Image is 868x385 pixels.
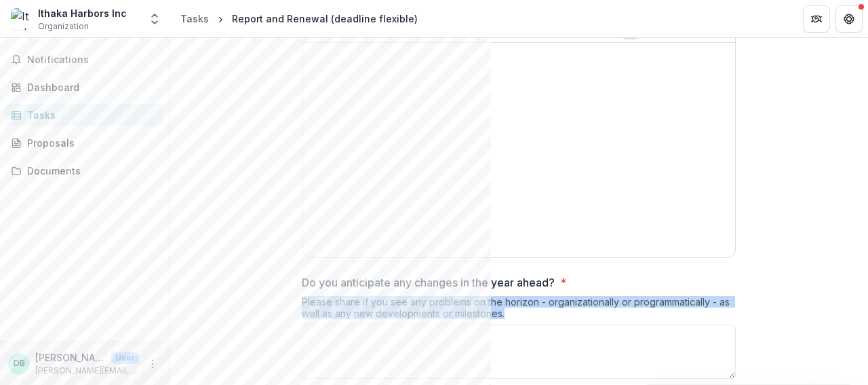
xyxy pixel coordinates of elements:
a: Documents [5,160,163,182]
img: Ithaka Harbors Inc [11,8,33,30]
button: More [144,356,161,372]
div: Tasks [27,108,153,122]
div: Daniel Braun [14,359,25,368]
div: Dashboard [27,80,153,94]
div: Report and Renewal (deadline flexible) [232,12,418,26]
span: Notifications [27,54,158,66]
button: Partners [803,5,830,33]
div: Ithaka Harbors Inc [38,6,127,20]
button: Open entity switcher [145,5,164,33]
a: Dashboard [5,76,163,98]
a: Tasks [5,104,163,126]
p: [PERSON_NAME] [35,350,106,365]
p: Do you anticipate any changes in the year ahead? [302,274,555,291]
a: Proposals [5,132,163,154]
div: Proposals [27,136,153,150]
a: Tasks [175,9,214,29]
div: Please share if you see any problems on the horizon - organizationally or programmatically - as w... [302,296,736,325]
p: User [111,352,139,364]
button: Notifications [5,49,163,71]
div: Tasks [180,12,209,26]
button: Get Help [835,5,863,33]
p: [PERSON_NAME][EMAIL_ADDRESS][PERSON_NAME][DOMAIN_NAME] [35,365,139,377]
div: Documents [27,164,153,178]
nav: breadcrumb [175,9,423,29]
span: Organization [38,20,89,33]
